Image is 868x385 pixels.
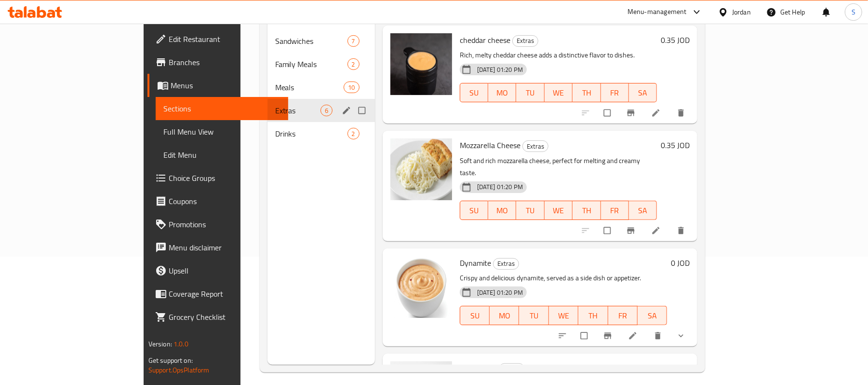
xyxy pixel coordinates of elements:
span: [DATE] 01:20 PM [473,288,527,297]
span: Extras [275,105,320,116]
a: Grocery Checklist [147,305,289,329]
span: Coverage Report [169,288,281,300]
button: MO [490,306,519,325]
img: Mozzarella Cheese [390,138,452,200]
h6: 0.35 JOD [661,33,690,47]
div: items [347,58,360,70]
span: Select to update [598,221,618,240]
span: Mozzarella Cheese [460,138,521,152]
button: SU [460,201,488,220]
a: Edit menu item [651,226,663,235]
span: 2 [348,60,359,69]
a: Branches [147,51,289,74]
div: Menu-management [628,6,687,18]
div: Jordan [732,7,751,17]
span: Select to update [575,327,595,345]
span: Drinks [275,128,347,139]
button: TH [573,83,601,102]
span: Extras [513,35,538,46]
span: SA [633,86,653,100]
button: SU [460,83,488,102]
span: SU [464,309,486,323]
img: cheddar cheese [390,33,452,95]
button: show more [670,325,694,346]
span: SA [633,204,653,218]
button: Branch-specific-item [597,325,620,346]
span: Choice Groups [169,172,281,184]
button: delete [670,220,694,241]
span: MO [494,309,515,323]
a: Coupons [147,190,289,213]
span: Menus [171,80,281,91]
span: Extras [494,258,519,269]
span: Select to update [598,104,618,122]
span: WE [548,204,569,218]
a: Full Menu View [156,120,289,143]
span: 7 [348,37,359,46]
a: Coverage Report [147,282,289,305]
button: TH [573,201,601,220]
div: items [347,35,360,47]
button: FR [601,83,629,102]
span: TU [520,204,540,218]
span: Get support on: [148,354,193,367]
span: TH [582,309,604,323]
button: TU [516,83,544,102]
span: Promotions [169,219,281,230]
span: [DATE] 01:20 PM [473,65,527,74]
div: Meals10 [267,76,375,99]
p: Crispy and delicious dynamite, served as a side dish or appetizer. [460,272,668,284]
span: FR [612,309,634,323]
span: TH [576,204,597,218]
button: delete [670,102,694,124]
span: SU [464,86,484,100]
span: Coupons [169,195,281,207]
span: TU [523,309,545,323]
a: Menu disclaimer [147,236,289,259]
button: Branch-specific-item [620,102,643,124]
span: Meals [275,82,344,93]
nav: Menu sections [267,26,375,149]
span: TH [576,86,597,100]
span: MO [492,204,512,218]
span: 1.0.0 [174,338,188,350]
span: TU [520,86,540,100]
span: Edit Restaurant [169,33,281,45]
span: Mtawameh [460,361,497,375]
span: WE [553,309,574,323]
div: Drinks2 [267,122,375,145]
a: Support.OpsPlatform [148,364,210,376]
div: Extras [522,140,548,152]
div: Extras [493,258,519,270]
a: Sections [156,97,289,120]
span: Extras [523,141,548,152]
span: WE [548,86,569,100]
span: Dynamite [460,256,491,270]
a: Menus [147,74,289,97]
span: 6 [321,106,332,115]
button: sort-choices [552,325,575,346]
div: items [347,128,360,139]
button: edit [340,104,355,117]
span: FR [605,204,625,218]
svg: Show Choices [676,331,686,341]
span: Family Meals [275,58,347,70]
div: Extras [499,363,525,375]
div: Extras6edit [267,99,375,122]
span: SU [464,204,484,218]
button: Branch-specific-item [620,220,643,241]
span: FR [605,86,625,100]
span: Menu disclaimer [169,242,281,253]
a: Edit menu item [651,108,663,118]
a: Promotions [147,213,289,236]
span: Upsell [169,265,281,276]
button: SU [460,306,490,325]
h6: 0.35 JOD [661,138,690,152]
span: 2 [348,129,359,138]
div: Family Meals2 [267,53,375,76]
span: Grocery Checklist [169,311,281,323]
span: SA [641,309,663,323]
div: Sandwiches7 [267,29,375,53]
span: Extras [499,364,524,375]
